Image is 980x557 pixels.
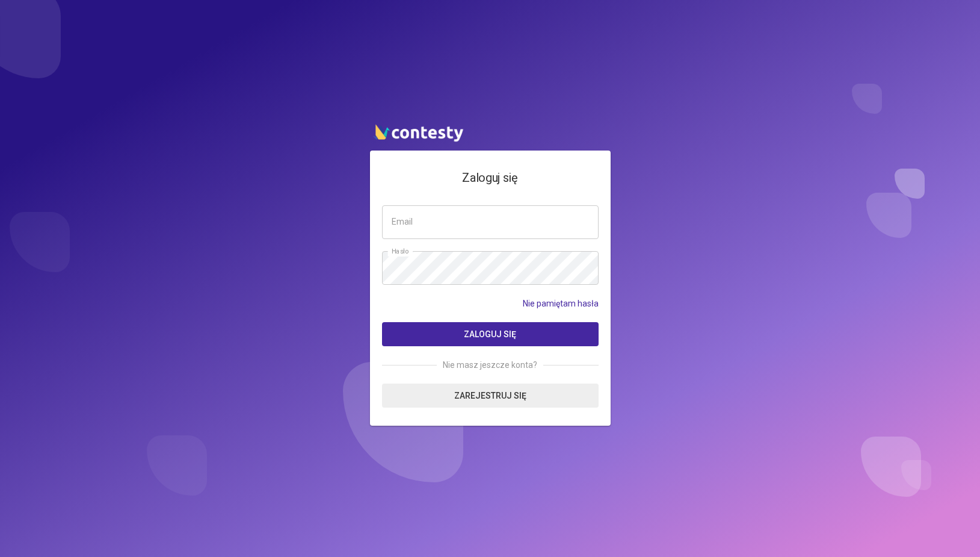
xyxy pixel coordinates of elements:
[464,329,516,339] span: Zaloguj się
[437,358,543,372] span: Nie masz jeszcze konta?
[382,322,599,346] button: Zaloguj się
[382,384,599,408] a: Zarejestruj się
[370,119,466,145] img: contesty logo
[523,297,599,310] a: Nie pamiętam hasła
[382,169,599,187] h4: Zaloguj się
